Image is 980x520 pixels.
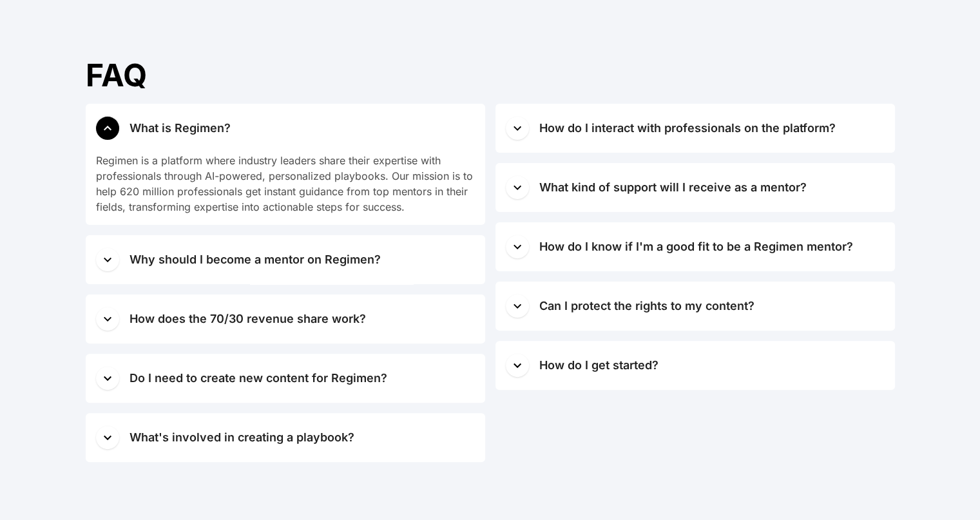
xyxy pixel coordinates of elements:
[539,297,754,315] div: Can I protect the rights to my content?
[130,429,354,447] div: What's involved in creating a playbook?
[96,153,475,215] div: Regimen is a platform where industry leaders share their expertise with professionals through AI-...
[539,238,853,256] div: How do I know if I'm a good fit to be a Regimen mentor?
[495,282,895,331] button: Can I protect the rights to my content?
[86,60,895,91] div: FAQ
[495,104,895,153] button: How do I interact with professionals on the platform?
[495,222,895,271] button: How do I know if I'm a good fit to be a Regimen mentor?
[539,119,836,137] div: How do I interact with professionals on the platform?
[86,354,485,403] button: Do I need to create new content for Regimen?
[86,235,485,284] button: Why should I become a mentor on Regimen?
[495,163,895,212] button: What kind of support will I receive as a mentor?
[130,310,366,328] div: How does the 70/30 revenue share work?
[130,369,387,387] div: Do I need to create new content for Regimen?
[86,413,485,462] button: What's involved in creating a playbook?
[539,178,807,197] div: What kind of support will I receive as a mentor?
[86,294,485,343] button: How does the 70/30 revenue share work?
[130,251,381,269] div: Why should I become a mentor on Regimen?
[539,356,658,374] div: How do I get started?
[130,119,231,137] div: What is Regimen?
[86,104,485,153] button: What is Regimen?
[495,341,895,390] button: How do I get started?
